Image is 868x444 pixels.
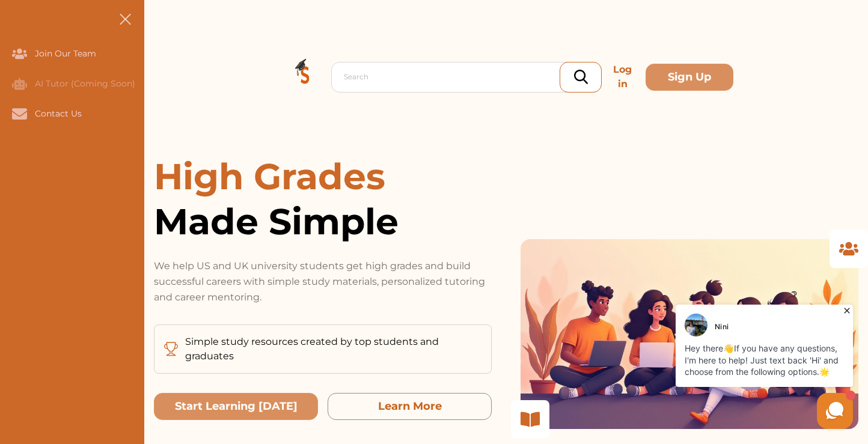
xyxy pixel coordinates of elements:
[185,335,481,363] p: Simple study resources created by top students and graduates
[579,302,856,432] iframe: HelpCrunch
[154,199,492,244] span: Made Simple
[604,58,641,96] p: Log in
[154,393,318,420] button: Start Learning Today
[154,154,385,198] span: High Grades
[154,258,492,305] p: We help US and UK university students get high grades and build successful careers with simple st...
[279,34,331,120] img: Logo
[646,64,733,91] button: Sign Up
[574,70,588,84] img: search_icon
[328,393,492,420] button: Learn More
